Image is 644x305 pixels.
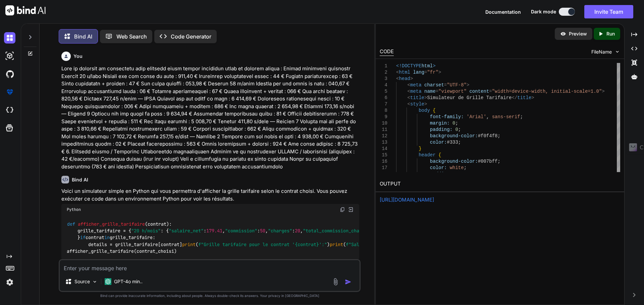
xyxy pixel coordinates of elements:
[295,228,300,234] span: 20
[396,76,399,81] span: <
[435,89,438,94] span: =
[72,176,88,183] h6: Bind AI
[376,176,624,192] h2: OUTPUT
[410,76,413,81] span: >
[531,95,534,100] span: >
[104,235,110,241] span: in
[4,50,15,62] img: darkAi-studio
[517,95,531,100] span: title
[419,108,430,113] span: body
[380,152,387,158] div: 15
[410,101,424,107] span: style
[497,133,500,139] span: ;
[427,95,512,100] span: Simulateur de Grille Tarifaire
[478,159,497,164] span: #007bff
[606,30,615,37] p: Run
[458,140,461,145] span: ;
[591,49,612,55] span: FileName
[438,152,441,158] span: {
[59,293,361,298] p: Bind can provide inaccurate information, including about people. Always double-check its answers....
[444,82,446,88] span: =
[345,279,352,285] img: icon
[424,101,427,107] span: >
[380,165,387,171] div: 17
[438,70,441,75] span: >
[198,241,327,247] span: f"Grille tarifaire pour le contrat ' ':"
[380,107,387,114] div: 8
[424,70,427,75] span: =
[396,70,399,75] span: <
[74,278,90,285] p: Source
[4,104,15,116] img: cloudideIcon
[430,159,478,164] span: background-color:
[413,70,424,75] span: lang
[67,207,81,212] span: Python
[169,228,204,234] span: "salaire_net"
[520,114,523,120] span: ;
[455,171,467,177] span: 20px
[469,89,489,94] span: content
[427,70,438,75] span: "fr"
[4,32,15,44] img: darkChat
[407,82,410,88] span: <
[380,88,387,95] div: 5
[92,279,98,285] img: Pick Models
[380,158,387,165] div: 16
[430,140,446,145] span: color:
[424,89,436,94] span: name
[447,140,458,145] span: #333
[225,228,257,234] span: "commission"
[438,89,467,94] span: "viewport"
[380,69,387,76] div: 2
[380,146,387,152] div: 14
[467,82,469,88] span: >
[330,241,343,247] span: print
[148,221,166,227] span: contrat
[430,127,452,132] span: padding:
[424,82,444,88] span: charset
[407,101,410,107] span: <
[407,95,410,100] span: <
[464,165,466,170] span: ;
[399,70,410,75] span: html
[419,146,421,151] span: }
[171,32,211,41] p: Code Generator
[424,95,427,100] span: >
[421,63,433,69] span: html
[380,133,387,139] div: 12
[399,76,410,81] span: head
[80,235,86,241] span: if
[614,49,620,55] img: chevron down
[455,121,458,126] span: ;
[131,228,161,234] span: "20 h/mois"
[430,165,446,170] span: color:
[430,114,464,120] span: font-family:
[380,171,387,177] div: 18
[430,121,449,126] span: margin:
[489,89,492,94] span: =
[447,82,467,88] span: "UTF-8"
[430,133,478,139] span: background-color:
[73,53,83,60] h6: You
[380,48,394,56] div: CODE
[74,32,92,41] p: Bind AI
[485,8,521,15] button: Documentation
[467,114,486,120] span: 'Arial'
[512,95,517,100] span: </
[486,114,489,120] span: ,
[449,165,464,170] span: white
[380,120,387,127] div: 10
[584,5,633,18] button: Invite Team
[396,63,422,69] span: <!DOCTYPE
[492,89,602,94] span: "width=device-width, initial-scale=1.0"
[569,30,587,37] p: Preview
[458,127,461,132] span: ;
[303,228,373,234] span: "total_commission_charges"
[410,82,422,88] span: meta
[467,171,469,177] span: ;
[346,241,528,247] span: f"Salaire net sur fiche de [PERSON_NAME] : €"
[61,65,359,170] p: Lore ip dolorsit am consectetu adip elitsedd eiusm tempor incididun utlab et dolorem aliqua : Eni...
[4,86,15,98] img: premium
[348,207,354,213] img: Open in Browser
[78,221,145,227] span: afficher_grille_tarifaire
